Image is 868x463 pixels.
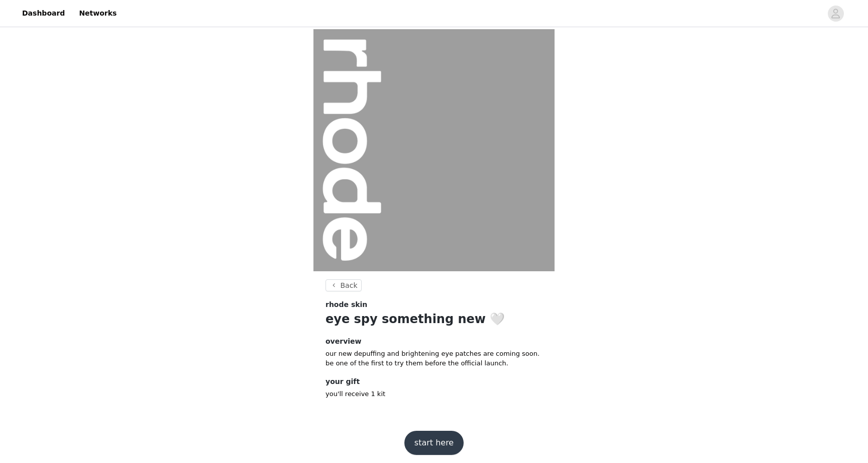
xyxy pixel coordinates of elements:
[325,336,542,347] h4: overview
[404,431,464,455] button: start here
[325,310,542,328] h1: eye spy something new 🤍
[16,2,71,25] a: Dashboard
[325,349,542,368] p: our new depuffing and brightening eye patches are coming soon. be one of the first to try them be...
[325,376,542,387] h4: your gift
[325,299,367,310] span: rhode skin
[831,6,840,22] div: avatar
[313,29,555,271] img: campaign image
[325,279,362,291] button: Back
[73,2,123,25] a: Networks
[325,389,542,399] p: you'll receive 1 kit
